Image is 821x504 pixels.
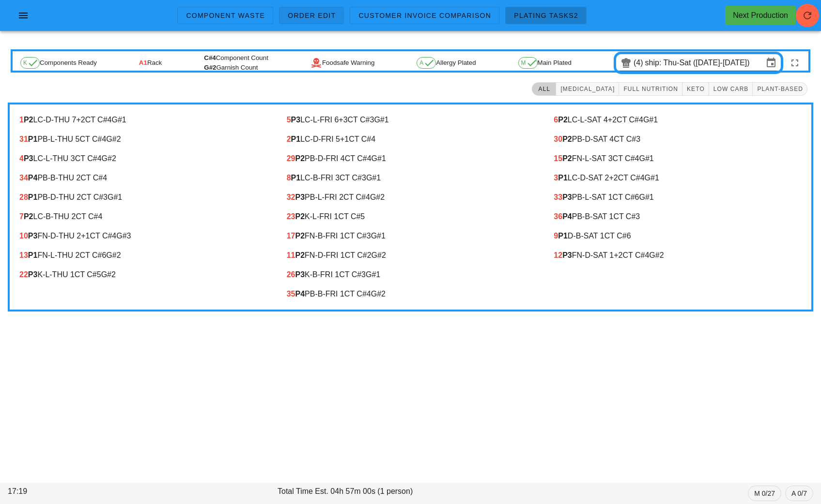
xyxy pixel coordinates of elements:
[554,232,802,240] div: D-B-SAT 1 CT C#6
[554,193,562,201] span: 33
[19,135,28,143] span: 31
[753,82,807,96] button: Plant-Based
[287,174,535,182] div: LC-B-FRI 3 CT C#3
[287,135,535,144] div: LC-D-FRI 5 CT C#4
[19,116,267,124] div: LC-D-THU 7 CT C#4
[13,51,808,74] div: Components Ready Rack Foodsafe Warning Allergy Plated Main Plated
[19,174,28,182] span: 34
[532,82,556,96] button: All
[554,212,802,221] div: PB-B-SAT 1 CT C#3
[19,251,28,259] span: 13
[562,193,572,201] b: P3
[554,232,558,240] span: 9
[186,12,265,19] span: Component Waste
[295,154,305,163] b: P2
[19,251,267,260] div: FN-L-THU 2 CT C#6
[204,53,268,73] div: Component Count Garnish Count
[554,174,558,182] span: 3
[28,232,38,240] b: P3
[554,251,802,260] div: FN-D-SAT 1 CT C#4
[521,60,535,66] span: M
[287,193,295,201] span: 32
[556,82,619,96] button: [MEDICAL_DATA]
[287,116,535,124] div: LC-L-FRI 6 CT C#3
[682,82,709,96] button: Keto
[19,270,28,279] span: 22
[609,174,618,182] span: +2
[634,58,645,68] div: (4)
[106,135,121,143] span: G#2
[287,251,295,259] span: 11
[645,174,659,182] span: G#1
[24,116,33,124] b: P2
[371,290,386,298] span: G#2
[536,86,552,92] span: All
[554,251,562,259] span: 12
[287,232,295,240] span: 17
[649,251,664,259] span: G#2
[19,193,267,202] div: PB-D-THU 2 CT C#3
[287,174,291,182] span: 8
[554,193,802,202] div: PB-L-SAT 1 CT C#6
[713,86,749,92] span: Low Carb
[619,82,682,96] button: Full Nutrition
[19,232,28,240] span: 10
[279,7,344,24] a: Order Edit
[639,154,653,163] span: G#1
[101,270,116,279] span: G#2
[370,193,385,201] span: G#2
[28,174,38,182] b: P4
[291,174,301,182] b: P1
[513,12,578,19] span: Plating Tasks2
[358,12,491,19] span: Customer Invoice Comparison
[554,116,558,124] span: 6
[295,212,305,221] b: P2
[339,116,347,124] span: +3
[287,270,535,279] div: K-B-FRI 1 CT C#3
[81,232,90,240] span: +1
[287,212,295,221] span: 23
[371,232,386,240] span: G#1
[686,86,705,92] span: Keto
[562,212,572,221] b: P4
[554,116,802,124] div: LC-L-SAT 4 CT C#4
[366,270,380,279] span: G#1
[558,232,568,240] b: P1
[372,251,386,259] span: G#2
[554,135,802,144] div: PB-D-SAT 4 CT C#3
[554,174,802,182] div: LC-D-SAT 2 CT C#4
[139,58,147,68] span: A1
[554,154,562,163] span: 15
[709,82,753,96] button: Low Carb
[754,486,775,501] span: M 0/27
[287,135,291,143] span: 2
[558,116,568,124] b: P2
[505,7,587,24] a: Plating Tasks2
[558,174,568,182] b: P1
[562,135,572,143] b: P2
[276,484,545,503] div: Total Time Est. 04h 57m 00s (1 person)
[19,212,24,221] span: 7
[28,193,38,201] b: P1
[295,193,305,201] b: P3
[608,116,617,124] span: +2
[204,54,216,61] span: C#4
[643,116,658,124] span: G#1
[419,60,433,66] span: A
[287,116,291,124] span: 5
[287,270,295,279] span: 26
[291,116,301,124] b: P3
[108,193,122,201] span: G#1
[733,10,788,21] div: Next Production
[19,174,267,182] div: PB-B-THU 2 CT C#4
[19,154,267,163] div: LC-L-THU 3 CT C#4
[287,290,535,298] div: PB-B-FRI 1 CT C#4
[177,7,273,24] a: Component Waste
[287,154,295,163] span: 29
[287,193,535,202] div: PB-L-FRI 2 CT C#4
[287,232,535,240] div: FN-B-FRI 1 CT C#3
[116,232,131,240] span: G#3
[287,251,535,260] div: FN-D-FRI 1 CT C#2
[623,86,678,92] span: Full Nutrition
[757,86,803,92] span: Plant-Based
